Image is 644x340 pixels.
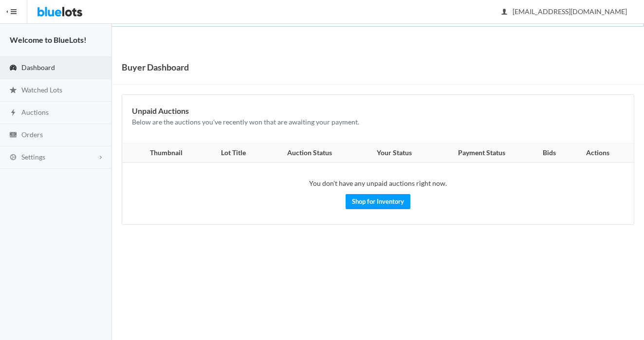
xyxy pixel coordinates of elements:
th: Your Status [356,143,433,163]
b: Unpaid Auctions [132,106,189,115]
ion-icon: star [8,86,18,95]
th: Actions [568,143,634,163]
th: Lot Title [204,143,262,163]
ion-icon: speedometer [8,64,18,73]
h1: Buyer Dashboard [122,60,189,74]
ion-icon: cash [8,131,18,140]
strong: Welcome to BlueLots! [10,35,87,44]
p: You don't have any unpaid auctions right now. [132,178,624,189]
ion-icon: person [499,8,509,17]
span: Dashboard [21,63,55,72]
span: Orders [21,130,43,139]
span: Settings [21,153,45,161]
ion-icon: flash [8,108,18,118]
a: Shop for Inventory [346,194,410,209]
th: Auction Status [263,143,356,163]
th: Payment Status [433,143,531,163]
span: Auctions [21,108,49,116]
th: Thumbnail [122,143,204,163]
ion-icon: cog [8,153,18,162]
span: [EMAIL_ADDRESS][DOMAIN_NAME] [502,7,627,16]
p: Below are the auctions you've recently won that are awaiting your payment. [132,117,624,128]
th: Bids [531,143,568,163]
span: Watched Lots [21,86,62,94]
